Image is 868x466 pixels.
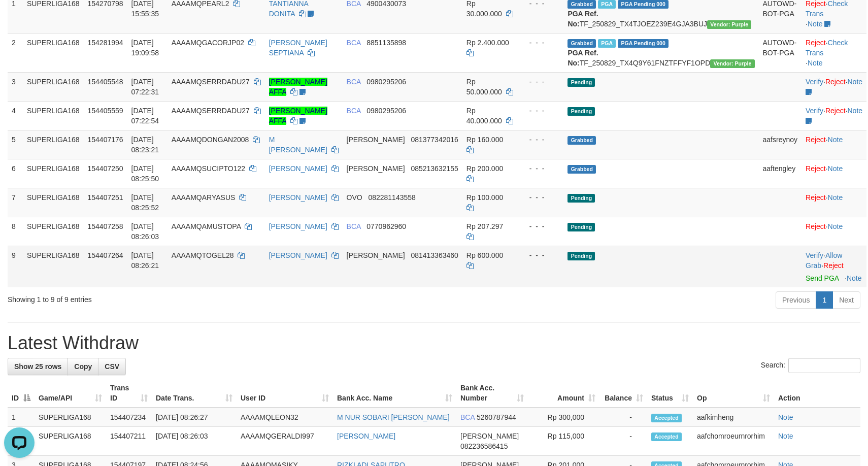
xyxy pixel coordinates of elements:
div: Showing 1 to 9 of 9 entries [8,290,354,305]
a: Verify [806,78,823,86]
span: Copy 081413363460 to clipboard [411,251,458,259]
span: 154405559 [88,107,123,115]
span: AAAAMQSERRDADU27 [172,78,250,86]
h1: Latest Withdraw [8,333,860,353]
div: - - - [521,77,560,87]
td: AUTOWD-BOT-PGA [759,33,802,72]
span: [DATE] 08:26:03 [131,222,159,241]
a: Check Trans [806,39,848,57]
span: [PERSON_NAME] [347,251,405,259]
span: Rp 200.000 [466,164,503,173]
span: BCA [347,222,361,230]
span: [DATE] 08:25:50 [131,164,159,183]
th: Bank Acc. Name: activate to sort column ascending [333,379,456,408]
td: SUPERLIGA168 [23,72,84,101]
a: M NUR SOBARI [PERSON_NAME] [337,413,450,421]
th: Balance: activate to sort column ascending [599,379,647,408]
span: BCA [460,413,475,421]
a: Reject [825,107,846,115]
span: 154281994 [88,39,123,47]
div: - - - [521,163,560,174]
th: Amount: activate to sort column ascending [528,379,599,408]
a: Allow Grab [806,251,842,270]
td: [DATE] 08:26:03 [152,427,237,456]
span: Show 25 rows [14,362,61,371]
span: AAAAMQARYASUS [172,193,236,202]
td: SUPERLIGA168 [23,130,84,159]
td: · [802,130,866,159]
span: Rp 207.297 [466,222,503,230]
td: SUPERLIGA168 [23,159,84,188]
span: 154407258 [88,222,123,230]
td: SUPERLIGA168 [35,427,106,456]
span: BCA [347,107,361,115]
div: - - - [521,221,560,231]
span: [DATE] 07:22:31 [131,78,159,96]
div: - - - [521,135,560,145]
span: [PERSON_NAME] [347,136,405,144]
label: Search: [761,358,860,373]
a: Note [778,432,793,440]
a: Note [848,107,863,115]
a: [PERSON_NAME] [269,222,327,230]
a: Note [828,222,843,230]
td: 7 [8,188,23,217]
span: Copy 0770962960 to clipboard [366,222,406,230]
a: Reject [806,222,826,230]
td: Rp 300,000 [528,408,599,427]
td: 154407234 [106,408,152,427]
td: 4 [8,101,23,130]
span: Accepted [651,432,682,441]
td: aaftengley [759,159,802,188]
b: PGA Ref. No: [567,49,598,67]
td: · · [802,72,866,101]
a: Reject [806,193,826,202]
div: - - - [521,192,560,203]
span: Copy 082236586415 to clipboard [460,442,508,450]
td: aafchomroeurnrorhim [693,427,774,456]
a: Reject [806,39,826,47]
td: 3 [8,72,23,101]
td: - [599,427,647,456]
a: Copy [68,358,98,375]
td: 6 [8,159,23,188]
span: Vendor URL: https://trx4.1velocity.biz [710,59,754,68]
span: Grabbed [567,136,596,145]
td: · · [802,101,866,130]
a: Reject [806,136,826,144]
td: · · [802,33,866,72]
th: User ID: activate to sort column ascending [237,379,333,408]
a: M [PERSON_NAME] [269,136,327,154]
td: aafkimheng [693,408,774,427]
td: 5 [8,130,23,159]
a: [PERSON_NAME] [269,193,327,202]
span: PGA Pending [618,39,669,48]
span: Rp 100.000 [466,193,503,202]
div: - - - [521,38,560,48]
td: [DATE] 08:26:27 [152,408,237,427]
a: [PERSON_NAME] [269,164,327,173]
span: 154407264 [88,251,123,259]
span: · [806,251,842,270]
a: Note [828,193,843,202]
td: 1 [8,408,35,427]
span: Accepted [651,414,682,422]
td: TF_250829_TX4Q9Y61FNZTFFYF1OPD [563,33,758,72]
td: Rp 115,000 [528,427,599,456]
a: Previous [776,291,816,309]
a: [PERSON_NAME] [269,251,327,259]
span: [DATE] 08:26:21 [131,251,159,270]
span: Copy 085213632155 to clipboard [411,164,458,173]
span: Pending [567,107,595,116]
span: Copy [74,362,92,371]
span: OVO [347,193,362,202]
th: ID: activate to sort column descending [8,379,35,408]
td: SUPERLIGA168 [23,217,84,246]
span: AAAAMQSERRDADU27 [172,107,250,115]
td: 9 [8,246,23,287]
a: Note [847,274,862,282]
a: [PERSON_NAME] [337,432,395,440]
span: Pending [567,194,595,203]
a: [PERSON_NAME] SEPTIANA [269,39,327,57]
th: Action [774,379,860,408]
